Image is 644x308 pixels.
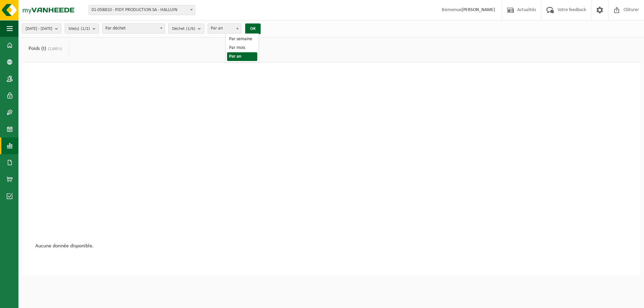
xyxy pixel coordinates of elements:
li: Par semaine [227,35,257,44]
a: Poids (t) [22,41,69,56]
button: Site(s)(1/2) [65,23,99,34]
button: Déchet(1/6) [168,23,204,34]
span: Déchet [172,24,195,34]
span: Site(s) [68,24,90,34]
div: Aucune donnée disponible. [35,243,627,249]
count: (1/2) [81,26,90,31]
span: Par déchet [102,23,165,34]
button: OK [245,23,261,34]
span: (2,660 t) [46,47,62,51]
span: Par an [208,24,241,33]
li: Par an [227,52,257,61]
li: Par mois [227,44,257,52]
count: (1/6) [186,26,195,31]
strong: [PERSON_NAME] [462,7,495,12]
span: 01-058810 - PIDY PRODUCTION SA - HALLUIN [89,5,195,15]
span: Par déchet [103,24,165,33]
span: 01-058810 - PIDY PRODUCTION SA - HALLUIN [89,5,195,15]
span: [DATE] - [DATE] [25,24,52,34]
span: Par an [208,23,241,34]
button: [DATE] - [DATE] [22,23,61,34]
